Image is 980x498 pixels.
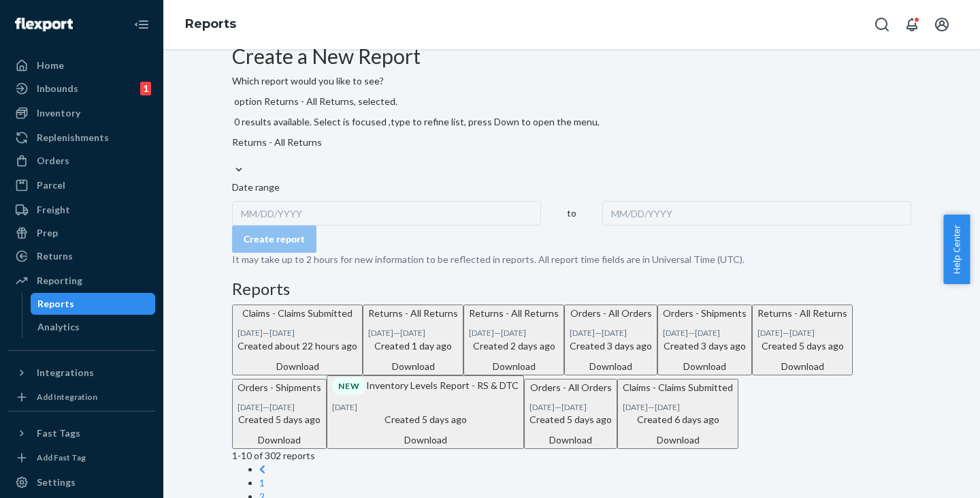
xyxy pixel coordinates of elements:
[570,360,652,373] div: Download
[232,181,911,194] p: Date range
[8,150,155,172] a: Orders
[368,307,458,320] p: Returns - All Returns
[541,206,602,220] div: to
[623,402,648,412] time: [DATE]
[128,11,155,38] button: Close Navigation
[757,360,847,373] div: Download
[655,402,680,412] time: [DATE]
[463,305,564,375] button: Returns - All Returns[DATE]—[DATE]Created 2 days agoDownload
[469,307,559,320] p: Returns - All Returns
[238,413,321,426] p: Created 5 days ago
[368,360,458,373] div: Download
[561,402,587,412] time: [DATE]
[564,305,657,375] button: Orders - All Orders[DATE]—[DATE]Created 3 days agoDownload
[663,339,747,353] p: Created 3 days ago
[8,199,155,221] a: Freight
[8,270,155,292] a: Reporting
[232,225,316,253] button: Create report
[657,305,752,375] button: Orders - Shipments[DATE]—[DATE]Created 3 days agoDownload
[623,381,733,394] p: Claims - Claims Submitted
[232,253,911,266] p: It may take up to 2 hours for new information to be reflected in reports. All report time fields ...
[8,422,155,444] button: Fast Tags
[269,328,295,338] time: [DATE]
[37,452,86,463] div: Add Fast Tag
[37,249,73,263] div: Returns
[529,381,612,394] p: Orders - All Orders
[602,201,911,225] div: MM/DD/YYYY
[529,433,612,447] div: Download
[757,327,847,339] p: —
[232,305,363,375] button: Claims - Claims Submitted[DATE]—[DATE]Created about 22 hours agoDownload
[37,226,58,240] div: Prep
[663,307,747,320] p: Orders - Shipments
[570,328,595,338] time: [DATE]
[469,360,559,373] div: Download
[37,154,69,168] div: Orders
[327,375,524,449] button: NEWInventory Levels Report - RS & DTC[DATE]Created 5 days agoDownload
[695,328,720,338] time: [DATE]
[238,360,357,373] div: Download
[757,328,783,338] time: [DATE]
[623,433,733,447] div: Download
[232,45,911,67] h2: Create a New Report
[31,293,156,315] a: Reports
[232,74,911,88] p: Which report would you like to see?
[368,328,393,338] time: [DATE]
[332,413,519,426] p: Created 5 days ago
[232,379,327,449] button: Orders - Shipments[DATE]—[DATE]Created 5 days agoDownload
[238,402,263,412] time: [DATE]
[868,11,896,38] button: Open Search Box
[623,401,733,413] p: —
[174,5,247,44] ol: breadcrumbs
[8,389,155,405] a: Add Integration
[238,433,321,447] div: Download
[363,305,463,375] button: Returns - All Returns[DATE]—[DATE]Created 1 day agoDownload
[529,413,612,426] p: Created 5 days ago
[8,102,155,124] a: Inventory
[37,426,80,440] div: Fast Tags
[37,297,74,311] div: Reports
[332,402,357,412] time: [DATE]
[8,78,155,99] a: Inbounds1
[8,362,155,384] button: Integrations
[37,131,109,144] div: Replenishments
[368,339,458,353] p: Created 1 day ago
[140,82,151,95] div: 1
[31,316,156,338] a: Analytics
[269,402,295,412] time: [DATE]
[8,174,155,196] a: Parcel
[8,471,155,493] a: Settings
[469,327,559,339] p: —
[232,136,911,149] div: Returns - All Returns
[238,327,357,339] p: —
[37,366,94,379] div: Integrations
[501,328,526,338] time: [DATE]
[8,245,155,267] a: Returns
[8,127,155,149] a: Replenishments
[37,82,78,95] div: Inbounds
[8,55,155,76] a: Home
[238,328,263,338] time: [DATE]
[37,59,64,72] div: Home
[570,327,652,339] p: —
[37,320,80,334] div: Analytics
[529,401,612,413] p: —
[37,178,65,192] div: Parcel
[663,328,688,338] time: [DATE]
[368,327,458,339] p: —
[332,377,366,394] div: NEW
[232,450,315,461] span: 1 - 10 of 302 reports
[663,360,747,373] div: Download
[8,450,155,466] a: Add Fast Tag
[232,201,541,225] div: MM/DD/YYYY
[943,215,970,284] button: Help Center
[37,106,80,120] div: Inventory
[524,379,617,449] button: Orders - All Orders[DATE]—[DATE]Created 5 days agoDownload
[757,339,847,353] p: Created 5 days ago
[244,232,305,246] div: Create report
[789,328,815,338] time: [DATE]
[663,327,747,339] p: —
[238,401,321,413] p: —
[752,305,853,375] button: Returns - All Returns[DATE]—[DATE]Created 5 days agoDownload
